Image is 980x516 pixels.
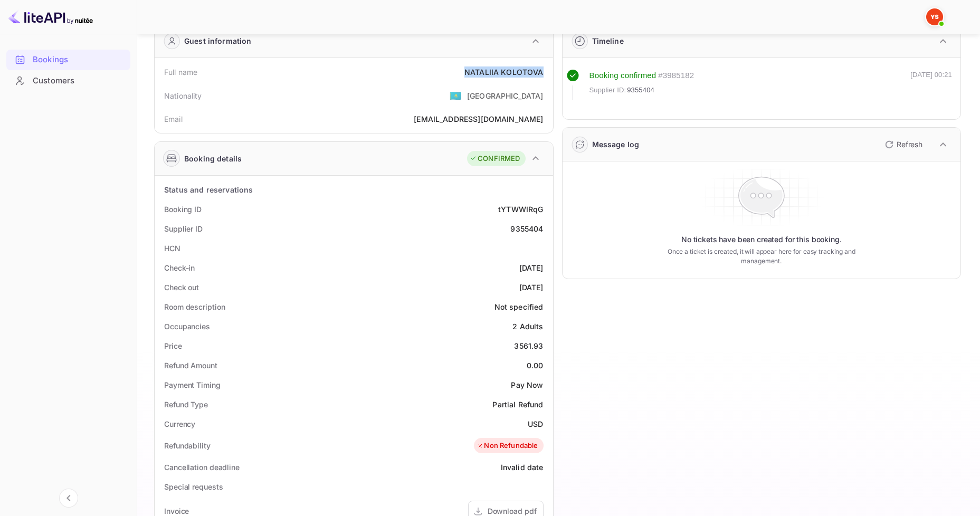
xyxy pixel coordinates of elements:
div: CONFIRMED [470,154,520,164]
div: Booking confirmed [589,70,656,82]
span: Supplier ID: [589,85,626,95]
div: Refundability [164,440,211,451]
div: Partial Refund [492,399,543,410]
img: LiteAPI logo [8,8,93,25]
div: Check-in [164,262,195,273]
span: United States [450,86,462,105]
div: Message log [592,139,640,150]
div: Bookings [33,54,125,66]
div: Status and reservations [164,184,253,195]
a: Customers [6,71,130,90]
img: Yandex Support [926,8,943,25]
div: 3561.93 [514,340,543,351]
div: Not specified [494,301,544,312]
div: [GEOGRAPHIC_DATA] [467,90,544,101]
div: Full name [164,66,197,78]
div: [DATE] [519,282,544,293]
a: Bookings [6,50,130,69]
div: Currency [164,418,195,429]
p: Once a ticket is created, it will appear here for easy tracking and management. [654,247,869,266]
div: Payment Timing [164,379,221,390]
div: Email [164,113,183,125]
div: Refund Type [164,399,208,410]
div: Cancellation deadline [164,462,240,473]
button: Refresh [879,136,927,153]
div: Bookings [6,50,130,70]
button: Collapse navigation [59,489,78,508]
div: Room description [164,301,225,312]
div: Booking details [184,153,242,164]
div: Booking ID [164,204,202,215]
div: HCN [164,243,180,254]
div: Price [164,340,182,351]
div: [DATE] [519,262,544,273]
div: Pay Now [511,379,543,390]
div: Occupancies [164,321,210,332]
div: [EMAIL_ADDRESS][DOMAIN_NAME] [414,113,543,125]
div: Guest information [184,35,252,46]
div: Customers [6,71,130,91]
p: No tickets have been created for this booking. [681,234,842,245]
div: tYTWWIRqG [498,204,543,215]
div: Check out [164,282,199,293]
div: Refund Amount [164,360,217,371]
p: Refresh [897,139,922,150]
div: 9355404 [510,223,543,234]
div: 0.00 [527,360,544,371]
div: USD [528,418,543,429]
div: # 3985182 [658,70,694,82]
div: 2 Adults [512,321,543,332]
span: 9355404 [627,85,654,95]
div: Timeline [592,35,624,46]
div: Invalid date [501,462,544,473]
div: Special requests [164,481,223,492]
div: Customers [33,75,125,87]
div: [DATE] 00:21 [910,70,952,100]
div: NATALIIA KOLOTOVA [464,66,544,78]
div: Non Refundable [477,441,538,451]
div: Nationality [164,90,202,101]
div: Supplier ID [164,223,203,234]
